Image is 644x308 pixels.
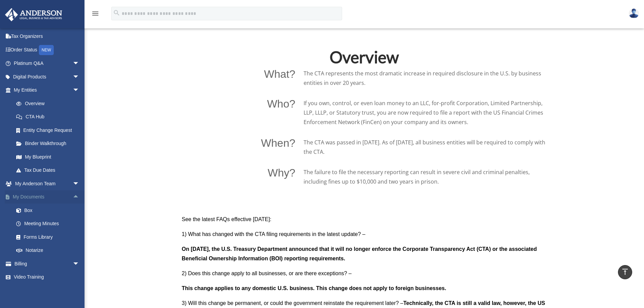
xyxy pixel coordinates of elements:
span: arrow_drop_down [73,57,86,71]
span: arrow_drop_up [73,190,86,204]
a: menu [91,12,99,18]
p: What? [264,69,295,79]
b: This change applies to any domestic U.S. business. This change does not apply to foreign businesses. [182,285,446,291]
a: CTA Hub [9,110,86,124]
p: When? [261,138,295,148]
img: Anderson Advisors Platinum Portal [3,8,64,21]
a: Notarize [9,244,90,257]
span: arrow_drop_down [73,70,86,84]
p: The failure to file the necessary reporting can result in severe civil and criminal penalties, in... [304,167,547,186]
b: On [DATE], the U.S. Treasury Department announced that it will no longer enforce the Corporate Tr... [182,246,537,261]
a: My Blueprint [9,150,90,164]
p: The CTA was passed in [DATE]. As of [DATE], all business entities will be required to comply with... [304,138,547,157]
a: My Entitiesarrow_drop_down [5,84,90,97]
span: arrow_drop_down [73,177,86,191]
a: Entity Change Request [9,123,90,137]
img: User Pic [629,8,639,18]
div: NEW [39,45,54,55]
p: Who? [267,98,295,109]
a: Box [9,204,90,217]
a: Forms Library [9,230,90,244]
a: My Anderson Teamarrow_drop_down [5,177,90,190]
span: 2) Does this change apply to all businesses, or are there exceptions? – [182,270,352,276]
span: See the latest FAQs effective [DATE]: [182,216,271,222]
i: vertical_align_top [621,268,629,276]
a: Billingarrow_drop_down [5,257,90,270]
p: The CTA represents the most dramatic increase in required disclosure in the U.S. by business enti... [304,69,547,88]
a: My Documentsarrow_drop_up [5,190,90,204]
a: Binder Walkthrough [9,137,90,150]
h2: Overview [182,49,547,69]
p: Why? [268,167,295,178]
a: Digital Productsarrow_drop_down [5,70,90,84]
span: arrow_drop_down [73,84,86,97]
a: Order StatusNEW [5,43,90,57]
a: Meeting Minutes [9,217,90,231]
a: Tax Organizers [5,30,90,43]
a: Tax Due Dates [9,164,90,177]
span: 1) What has changed with the CTA filing requirements in the latest update? – [182,231,365,237]
p: If you own, control, or even loan money to an LLC, for-profit Corporation, Limited Partnership, L... [304,98,547,127]
span: 3) Will this change be permanent, or could the government reinstate the requirement later? – [182,300,403,306]
a: vertical_align_top [618,265,632,279]
span: arrow_drop_down [73,257,86,271]
a: Overview [9,97,90,110]
i: menu [91,9,99,18]
a: Platinum Q&Aarrow_drop_down [5,57,90,70]
a: Video Training [5,270,90,284]
i: search [113,9,120,17]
